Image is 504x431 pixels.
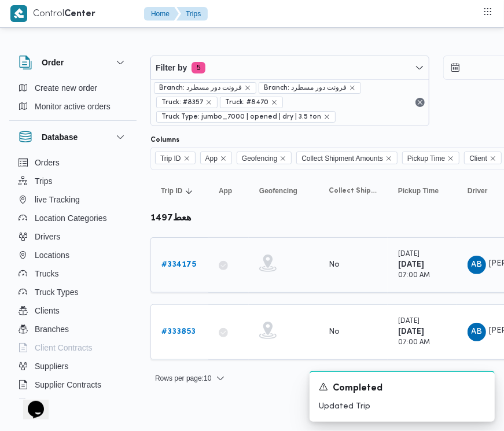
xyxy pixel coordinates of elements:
[242,152,277,165] span: Geofencing
[35,211,107,225] span: Location Categories
[398,186,439,196] span: Pickup Time
[35,285,78,299] span: Truck Types
[398,261,424,268] b: [DATE]
[161,261,196,268] b: # 334175
[398,340,430,346] small: 07:00 AM
[264,83,347,93] span: Branch: فرونت دور مسطرد
[183,155,190,162] button: Remove Trip ID from selection in this group
[225,97,268,108] span: Truck: #8470
[9,79,137,120] div: Order
[35,341,93,355] span: Client Contracts
[14,394,132,412] button: Devices
[259,186,297,196] span: Geofencing
[279,155,286,162] button: Remove Geofencing from selection in this group
[468,323,486,341] div: Abobkar Bilal Qasam Jmuaah
[35,378,101,392] span: Supplier Contracts
[205,99,212,106] button: remove selected entity
[255,182,312,200] button: Geofencing
[14,209,132,227] button: Location Categories
[156,111,336,123] span: Truck Type: jumbo_7000 | opened | dry | 3.5 ton
[14,97,132,116] button: Monitor active orders
[154,82,256,94] span: Branch: فرونت دور مسطرد
[35,359,68,373] span: Suppliers
[35,267,58,281] span: Trucks
[398,251,420,257] small: [DATE]
[35,248,69,262] span: Locations
[301,152,383,165] span: Collect Shipment Amounts
[14,227,132,246] button: Drivers
[14,153,132,172] button: Orders
[42,130,78,144] h3: Database
[19,56,127,69] button: Order
[156,61,187,75] span: Filter by
[402,152,459,164] span: Pickup Time
[12,385,49,419] iframe: chat widget
[14,190,132,209] button: live Tracking
[490,155,496,162] button: Remove Client from selection in this group
[464,152,502,164] span: Client
[64,10,95,19] b: Center
[14,79,132,97] button: Create new order
[200,152,232,164] span: App
[469,152,487,165] span: Client
[35,304,60,318] span: Clients
[319,381,485,396] div: Notification
[472,323,483,341] span: AB
[319,400,485,412] p: Updated Trip
[156,97,218,108] span: Truck: #8357
[237,152,292,164] span: Geofencing
[244,84,251,91] button: remove selected entity
[14,338,132,357] button: Client Contracts
[161,258,196,272] a: #334175
[35,174,53,188] span: Trips
[156,182,203,200] button: Trip IDSorted in descending order
[393,182,451,200] button: Pickup Time
[14,283,132,301] button: Truck Types
[14,320,132,338] button: Branches
[329,260,340,270] div: No
[447,155,454,162] button: Remove Pickup Time from selection in this group
[349,84,356,91] button: remove selected entity
[161,328,196,336] b: # 333853
[35,156,60,170] span: Orders
[385,155,392,162] button: Remove Collect Shipment Amounts from selection in this group
[151,56,429,79] button: Filter by5 active filters
[176,7,208,21] button: Trips
[398,272,430,279] small: 07:00 AM
[155,152,196,164] span: Trip ID
[160,152,181,165] span: Trip ID
[35,100,111,113] span: Monitor active orders
[185,186,194,196] svg: Sorted in descending order
[329,186,377,196] span: Collect Shipment Amounts
[161,112,321,122] span: Truck Type: jumbo_7000 | opened | dry | 3.5 ton
[220,155,227,162] button: Remove App from selection in this group
[19,130,127,144] button: Database
[14,172,132,190] button: Trips
[323,113,330,120] button: remove selected entity
[9,153,137,404] div: Database
[35,193,80,207] span: live Tracking
[14,246,132,264] button: Locations
[14,375,132,394] button: Supplier Contracts
[472,256,483,274] span: AB
[35,396,64,410] span: Devices
[161,325,196,339] a: #333853
[35,81,97,95] span: Create new order
[219,186,232,196] span: App
[468,256,486,274] div: Abobkar Bilal Qasam Jmuaah
[205,152,218,165] span: App
[35,230,60,244] span: Drivers
[161,97,203,108] span: Truck: #8357
[407,152,445,165] span: Pickup Time
[14,264,132,283] button: Trucks
[271,99,278,106] button: remove selected entity
[35,322,69,336] span: Branches
[150,214,191,223] b: هعط1497
[259,82,361,94] span: Branch: فرونت دور مسطرد
[192,62,205,73] span: 5 active filters
[150,371,230,385] button: Rows per page:10
[150,135,179,145] label: Columns
[42,56,64,69] h3: Order
[413,95,427,109] button: Remove
[14,357,132,375] button: Suppliers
